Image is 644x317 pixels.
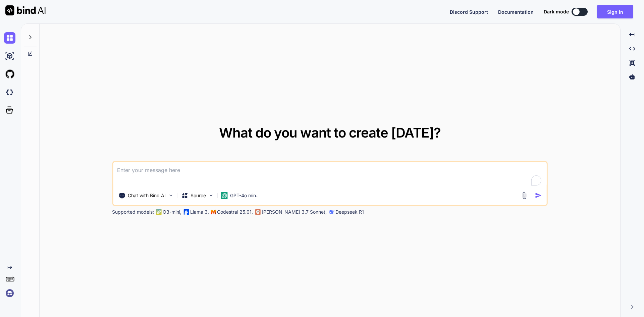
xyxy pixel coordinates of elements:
[168,193,173,198] img: Pick Tools
[163,209,181,215] p: O3-mini,
[450,8,488,15] button: Discord Support
[208,193,214,198] img: Pick Models
[221,192,227,199] img: GPT-4o mini
[183,209,189,215] img: Llama2
[156,209,161,215] img: GPT-4
[191,192,206,199] p: Source
[329,209,334,215] img: claude
[4,287,15,299] img: signin
[217,209,253,215] p: Codestral 25.01,
[211,210,216,214] img: Mistral-AI
[498,9,534,15] span: Documentation
[4,87,15,98] img: darkCloudIdeIcon
[5,5,46,15] img: Bind AI
[255,209,260,215] img: claude
[190,209,209,215] p: Llama 3,
[112,209,154,215] p: Supported models:
[4,68,15,80] img: githubLight
[597,5,633,18] button: Sign in
[262,209,327,215] p: [PERSON_NAME] 3.7 Sonnet,
[230,192,259,199] p: GPT-4o min..
[113,162,547,187] textarea: To enrich screen reader interactions, please activate Accessibility in Grammarly extension settings
[4,32,15,44] img: chat
[450,9,488,15] span: Discord Support
[498,8,534,15] button: Documentation
[128,192,166,199] p: Chat with Bind AI
[544,8,569,15] span: Dark mode
[535,192,542,199] img: icon
[335,209,364,215] p: Deepseek R1
[219,124,441,141] span: What do you want to create [DATE]?
[4,50,15,62] img: ai-studio
[521,192,528,199] img: attachment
